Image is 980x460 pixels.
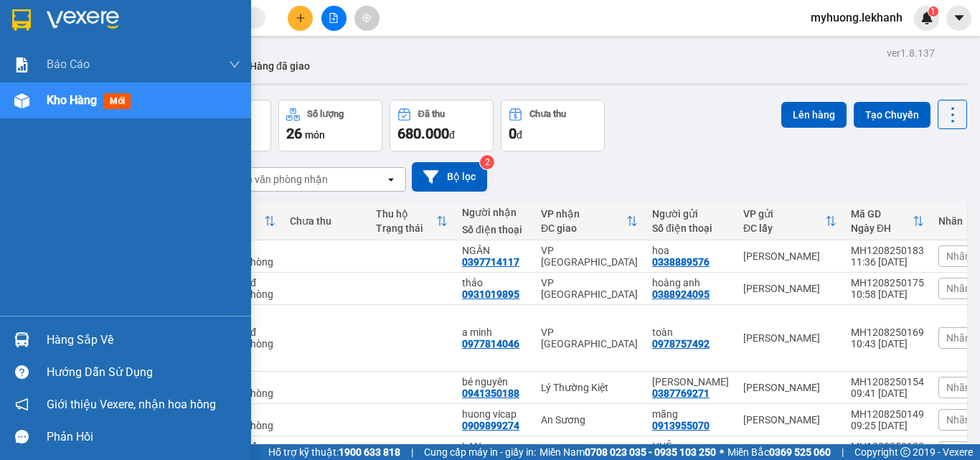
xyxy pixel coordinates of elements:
span: món [305,129,325,141]
span: 680.000 [397,125,449,142]
div: bé nguyên [462,376,527,388]
button: file-add [321,6,347,31]
div: An Sương [541,414,638,426]
div: huong vicap [462,408,527,420]
div: 09:41 [DATE] [851,388,924,399]
span: plus [296,13,306,23]
div: Phản hồi [47,426,240,448]
sup: 1 [928,6,938,17]
div: 0931019895 [462,288,519,300]
button: aim [354,6,380,31]
div: VP [GEOGRAPHIC_DATA] [541,327,638,349]
div: Trạng thái [376,222,436,234]
div: 0978757492 [652,338,710,349]
div: 10:43 [DATE] [851,338,924,349]
span: Miền Nam [540,444,716,460]
button: Bộ lọc [412,162,487,192]
div: a minh [462,327,527,338]
button: Đã thu680.000đ [390,100,494,151]
div: ver 1.8.137 [887,45,935,61]
div: 0977814046 [462,338,519,349]
span: đ [517,129,522,141]
div: 0387769271 [652,388,710,399]
span: đ [449,129,455,141]
span: Kho hàng [47,93,97,107]
span: Báo cáo [47,55,90,73]
sup: 2 [480,155,494,169]
div: VP nhận [541,208,626,220]
svg: open [385,174,397,185]
span: question-circle [15,365,29,379]
strong: 0369 525 060 [769,446,831,458]
div: [PERSON_NAME] [743,283,837,294]
div: mãng [652,408,729,420]
div: Số lượng [307,109,344,119]
button: Chưa thu0đ [501,100,605,151]
div: Hàng sắp về [47,329,240,351]
img: solution-icon [14,57,29,72]
div: Người nhận [462,207,527,218]
span: Cung cấp máy in - giấy in: [424,444,536,460]
span: caret-down [953,11,966,24]
div: 0388924095 [652,288,710,300]
div: hoa [652,245,729,256]
div: MH1208250133 [851,441,924,452]
strong: 1900 633 818 [339,446,400,458]
span: 1 [930,6,936,17]
div: NGÂN [462,245,527,256]
div: 0909899274 [462,420,519,431]
div: Hướng dẫn sử dụng [47,362,240,383]
img: icon-new-feature [920,11,933,24]
button: Tạo Chuyến [854,102,930,128]
div: LAN [462,441,527,452]
div: Người gửi [652,208,729,220]
div: Ngày ĐH [851,222,913,234]
div: MH1208250169 [851,327,924,338]
th: Toggle SortBy [736,202,844,240]
div: toàn [652,327,729,338]
div: 0941350188 [462,388,519,399]
div: Chưa thu [529,109,566,119]
span: Nhãn [946,283,971,294]
img: warehouse-icon [14,332,29,347]
div: [PERSON_NAME] [743,382,837,393]
div: VP gửi [743,208,825,220]
span: Giới thiệu Vexere, nhận hoa hồng [47,395,216,413]
div: thảo [462,277,527,288]
div: VP [GEOGRAPHIC_DATA] [541,245,638,268]
th: Toggle SortBy [844,202,931,240]
span: Nhãn [946,250,971,262]
th: Toggle SortBy [369,202,455,240]
div: [PERSON_NAME] [743,414,837,426]
button: plus [288,6,313,31]
div: Đã thu [418,109,445,119]
div: 11:36 [DATE] [851,256,924,268]
div: MH1208250175 [851,277,924,288]
div: MH1208250154 [851,376,924,388]
div: Thu hộ [376,208,436,220]
button: Hàng đã giao [238,49,321,83]
span: Hỗ trợ kỹ thuật: [268,444,400,460]
img: warehouse-icon [14,93,29,108]
div: ĐC lấy [743,222,825,234]
button: Số lượng26món [278,100,382,151]
div: hoàng anh [652,277,729,288]
span: 26 [286,125,302,142]
div: Số điện thoại [652,222,729,234]
div: VP [GEOGRAPHIC_DATA] [541,277,638,300]
div: [PERSON_NAME] [743,250,837,262]
div: MH1208250183 [851,245,924,256]
div: Số điện thoại [462,224,527,235]
span: Nhãn [946,382,971,393]
div: MH1208250149 [851,408,924,420]
span: aim [362,13,372,23]
span: down [229,59,240,70]
span: | [411,444,413,460]
th: Toggle SortBy [534,202,645,240]
span: message [15,430,29,443]
span: Miền Bắc [727,444,831,460]
div: ĐC giao [541,222,626,234]
div: Lý Thường Kiệt [541,382,638,393]
span: file-add [329,13,339,23]
span: 0 [509,125,517,142]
